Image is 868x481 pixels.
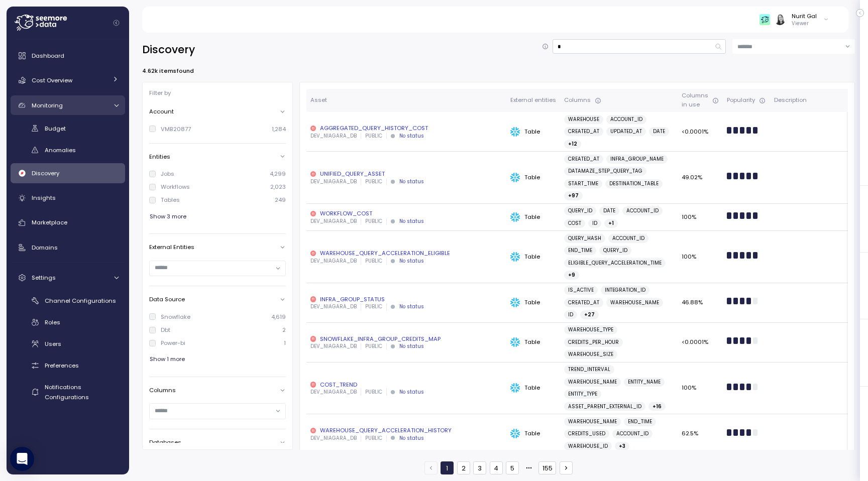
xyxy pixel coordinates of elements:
[584,310,595,319] span: + 27
[568,234,601,243] span: QUERY_HASH
[568,155,599,164] span: CREATED_AT
[275,196,286,204] p: 249
[45,297,116,305] span: Channel Configurations
[564,155,603,164] a: CREATED_AT
[568,429,605,438] span: CREDITS_USED
[510,127,556,137] div: Table
[32,244,58,252] span: Domains
[45,146,76,154] span: Anomalies
[399,389,424,396] div: No status
[490,461,503,474] button: 4
[568,298,599,307] span: CREATED_AT
[310,170,502,178] div: UNIFIED_QUERY_ASSET
[606,298,663,307] a: WAREHOUSE_NAME
[564,179,602,188] a: START_TIME
[11,335,125,352] a: Users
[310,124,502,132] div: AGGREGATED_QUERY_HISTORY_COST
[310,303,357,310] p: DEV_NIAGARA_DB
[568,140,577,149] span: + 12
[142,67,194,75] p: 4.62k items found
[538,461,556,474] button: 155
[568,115,599,124] span: WAREHOUSE
[365,258,382,265] p: PUBLIC
[564,246,596,255] a: END_TIME
[32,218,67,226] span: Marketplace
[11,379,125,405] a: Notifications Configurations
[310,209,502,224] a: WORKFLOW_COSTDEV_NIAGARA_DBPUBLICNo status
[626,206,659,215] span: ACCOUNT_ID
[606,127,646,136] a: UPDATED_AT
[149,209,187,224] button: Show 3 more
[564,338,623,347] a: CREDITS_PER_HOUR
[365,435,382,442] p: PUBLIC
[310,295,502,310] a: INFRA_GROUP_STATUSDEV_NIAGARA_DBPUBLICNo status
[365,218,382,225] p: PUBLIC
[161,170,174,178] div: Jobs
[608,234,648,243] a: ACCOUNT_ID
[142,43,195,57] h2: Discovery
[399,303,424,310] div: No status
[612,234,644,243] span: ACCOUNT_ID
[149,107,174,115] p: Account
[161,313,190,321] div: Snowflake
[599,246,631,255] a: QUERY_ID
[161,326,170,334] div: Dbt
[678,363,723,414] td: 100%
[564,219,585,228] a: COST
[32,274,56,282] span: Settings
[510,252,556,262] div: Table
[110,19,123,27] button: Collapse navigation
[564,417,621,426] a: WAREHOUSE_NAME
[568,365,610,374] span: TREND_INTERVAL
[616,429,648,438] span: ACCOUNT_ID
[11,268,125,288] a: Settings
[610,298,659,307] span: WAREHOUSE_NAME
[310,389,357,396] p: DEV_NIAGARA_DB
[310,426,502,441] a: WAREHOUSE_QUERY_ACCELERATION_HISTORYDEV_NIAGARA_DBPUBLICNo status
[473,461,486,474] button: 3
[605,179,663,188] a: DESTINATION_TABLE
[510,173,556,183] div: Table
[11,70,125,90] a: Cost Overview
[564,167,646,176] a: DATAMAZE_STEP_QUERY_TAG
[599,206,619,215] a: DATE
[678,204,723,231] td: 100%
[653,402,662,411] span: + 16
[568,325,613,334] span: WAREHOUSE_TYPE
[10,447,34,471] div: Open Intercom Messenger
[11,213,125,233] a: Marketplace
[568,127,599,136] span: CREATED_AT
[161,125,191,133] div: VMB20877
[628,417,652,426] span: END_TIME
[619,442,625,451] span: + 3
[510,383,556,393] div: Table
[608,219,614,228] span: + 1
[568,167,642,176] span: DATAMAZE_STEP_QUERY_TAG
[310,218,357,225] p: DEV_NIAGARA_DB
[564,365,614,374] a: TREND_INTERVAL
[564,206,596,215] a: QUERY_ID
[149,352,185,367] button: Show 1 more
[727,96,766,105] div: Popularity
[568,246,592,255] span: END_TIME
[564,286,598,295] a: IS_ACTIVE
[11,46,125,66] a: Dashboard
[510,298,556,308] div: Table
[11,293,125,309] a: Channel Configurations
[610,127,642,136] span: UPDATED_AT
[606,115,646,124] a: ACCOUNT_ID
[609,179,659,188] span: DESTINATION_TABLE
[564,310,577,319] a: ID
[568,442,608,451] span: WAREHOUSE_ID
[310,170,502,185] a: UNIFIED_QUERY_ASSETDEV_NIAGARA_DBPUBLICNo status
[564,234,605,243] a: QUERY_HASH
[510,212,556,222] div: Table
[310,381,502,396] a: COST_TRENDDEV_NIAGARA_DBPUBLICNo status
[775,14,785,25] img: ACg8ocIVugc3DtI--ID6pffOeA5XcvoqExjdOmyrlhjOptQpqjom7zQ=s96-c
[45,318,60,326] span: Roles
[564,96,674,105] div: Columns
[622,206,663,215] a: ACCOUNT_ID
[564,402,645,411] a: ASSET_PARENT_EXTERNAL_ID
[310,249,502,264] a: WAREHOUSE_QUERY_ACCELERATION_ELIGIBLEDEV_NIAGARA_DBPUBLICNo status
[568,417,617,426] span: WAREHOUSE_NAME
